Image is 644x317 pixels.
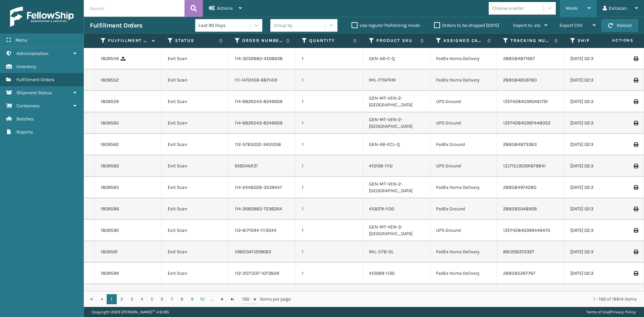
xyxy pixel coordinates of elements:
[564,284,631,306] td: [DATE] 02:31:58 pm
[586,307,636,317] div: |
[162,220,229,241] td: Exit Scan
[434,22,499,28] label: Orders to be shipped [DATE]
[430,220,497,241] td: UPS Ground
[101,184,119,191] a: 1809585
[430,69,497,91] td: FedEx Home Delivery
[220,297,225,302] span: Go to the next page
[162,91,229,112] td: Exit Scan
[162,198,229,220] td: Exit Scan
[137,294,147,304] a: 4
[127,294,137,304] a: 3
[108,38,149,44] label: Fulfillment Order Id
[369,181,413,194] a: GEN-MT-VEN-2-[GEOGRAPHIC_DATA]
[503,142,537,147] a: 288584873383
[229,112,296,134] td: 114-6826543-8249009
[369,117,413,129] a: GEN-MT-VEN-2-[GEOGRAPHIC_DATA]
[296,69,363,91] td: 1
[147,294,157,304] a: 5
[187,294,197,304] a: 9
[296,112,363,134] td: 1
[242,296,252,303] span: 100
[566,5,578,11] span: Mode
[157,294,167,304] a: 6
[101,141,119,148] a: 1809562
[296,155,363,177] td: 1
[101,270,119,277] a: 1809599
[564,220,631,241] td: [DATE] 02:32:16 pm
[117,294,127,304] a: 2
[197,294,207,304] a: 10
[503,184,536,190] a: 288584974280
[16,64,36,69] span: Inventory
[634,250,638,254] i: Print Label
[376,38,417,44] label: Product SKU
[10,7,74,27] img: logo
[369,142,400,147] a: GEN-AB-ECL-Q
[229,134,296,155] td: 112-5785032-3401058
[101,77,119,84] a: 1809552
[162,134,229,155] td: Exit Scan
[217,5,233,11] span: Actions
[610,310,636,314] a: Privacy Policy
[503,227,550,233] a: 1ZEF42840399446470
[513,22,540,28] span: Export to .xls
[430,112,497,134] td: UPS Ground
[229,220,296,241] td: 112-6171044-1113044
[16,129,33,135] span: Reports
[511,38,551,44] label: Tracking Number
[564,263,631,284] td: [DATE] 02:31:58 pm
[369,95,413,108] a: GEN-MT-VEN-2-[GEOGRAPHIC_DATA]
[503,249,534,255] a: 881206372327
[564,69,631,91] td: [DATE] 02:31:58 pm
[634,121,638,125] i: Print Label
[443,38,484,44] label: Assigned Carrier Service
[492,5,524,12] div: Choose a seller
[602,19,638,32] button: Reload
[503,163,546,169] a: 1ZJ715J30391679841
[503,77,537,83] a: 288584859780
[229,69,296,91] td: 111-1472458-6871431
[229,198,296,220] td: 114-2680982-7236264
[352,22,420,28] label: Use regular Palletizing mode
[107,294,117,304] a: 1
[90,21,142,30] h3: Fulfillment Orders
[162,241,229,263] td: Exit Scan
[162,112,229,134] td: Exit Scan
[16,77,54,83] span: Fulfillment Orders
[101,227,119,234] a: 1809590
[634,164,638,168] i: Print Label
[578,38,618,44] label: Shipped Date
[564,91,631,112] td: [DATE] 02:32:16 pm
[591,35,638,46] span: Actions
[162,69,229,91] td: Exit Scan
[242,38,283,44] label: Order Number
[175,38,216,44] label: Status
[369,206,394,212] a: 410079-1130
[503,270,535,276] a: 288585267767
[16,90,52,96] span: Shipment Status
[564,198,631,220] td: [DATE] 02:31:57 pm
[162,263,229,284] td: Exit Scan
[162,284,229,306] td: Exit Scan
[162,155,229,177] td: Exit Scan
[177,294,187,304] a: 8
[369,270,394,276] a: 410069-1130
[296,263,363,284] td: 1
[101,55,119,62] a: 1809549
[369,163,392,169] a: 410106-1110
[430,198,497,220] td: FedEx Ground
[101,249,118,255] a: 1809591
[229,91,296,112] td: 114-6826543-8249009
[634,78,638,83] i: Print Label
[296,177,363,198] td: 1
[564,177,631,198] td: [DATE] 02:31:58 pm
[229,241,296,263] td: 109013411209063
[15,37,27,43] span: Menu
[503,56,535,61] a: 288584871667
[101,163,119,169] a: 1809582
[296,198,363,220] td: 1
[207,294,217,304] a: ...
[564,155,631,177] td: [DATE] 02:32:16 pm
[242,294,291,304] span: items per page
[16,51,48,56] span: Administration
